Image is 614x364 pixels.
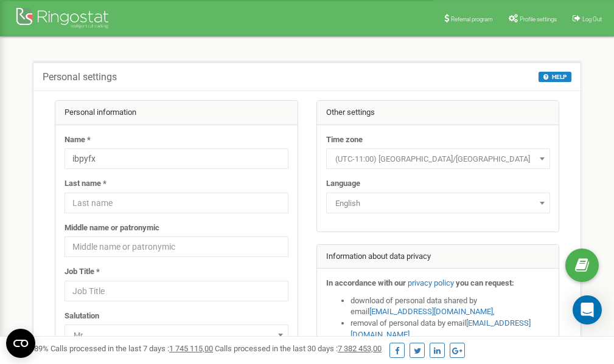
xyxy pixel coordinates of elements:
[55,101,298,125] div: Personal information
[330,195,546,212] span: English
[326,134,363,146] label: Time zone
[539,72,571,82] button: HELP
[65,311,99,322] label: Salutation
[65,236,288,257] input: Middle name or patronymic
[338,344,382,353] u: 7 382 453,00
[326,178,360,190] label: Language
[215,344,382,353] span: Calls processed in the last 30 days :
[369,307,493,316] a: [EMAIL_ADDRESS][DOMAIN_NAME]
[326,148,550,169] span: (UTC-11:00) Pacific/Midway
[43,72,117,83] h5: Personal settings
[351,318,550,340] li: removal of personal data by email ,
[317,101,559,125] div: Other settings
[65,178,106,190] label: Last name *
[582,16,602,22] span: Log Out
[317,245,559,269] div: Information about data privacy
[169,344,213,353] u: 1 745 115,00
[65,134,91,146] label: Name *
[573,295,602,325] div: Open Intercom Messenger
[326,193,550,213] span: English
[6,329,35,358] button: Open CMP widget
[65,281,288,301] input: Job Title
[451,16,493,22] span: Referral program
[330,151,546,168] span: (UTC-11:00) Pacific/Midway
[65,222,159,234] label: Middle name or patronymic
[65,325,288,345] span: Mr.
[65,266,100,278] label: Job Title *
[326,278,406,287] strong: In accordance with our
[51,344,213,353] span: Calls processed in the last 7 days :
[456,278,514,287] strong: you can request:
[408,278,454,287] a: privacy policy
[520,16,557,22] span: Profile settings
[65,193,288,213] input: Last name
[65,148,288,169] input: Name
[351,295,550,318] li: download of personal data shared by email ,
[69,327,284,344] span: Mr.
